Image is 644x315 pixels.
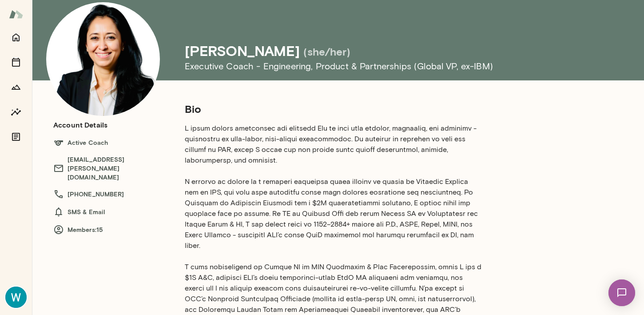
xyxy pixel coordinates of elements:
[7,103,25,121] button: Insights
[53,207,167,217] h6: SMS & Email
[7,53,25,71] button: Sessions
[7,78,25,96] button: Growth Plan
[7,128,25,146] button: Documents
[185,102,483,116] h5: Bio
[185,59,568,73] h6: Executive Coach - Engineering, Product & Partnerships (Global VP, ex-IBM)
[9,6,23,23] img: Mento
[53,155,167,182] h6: [EMAIL_ADDRESS][PERSON_NAME][DOMAIN_NAME]
[7,28,25,46] button: Home
[53,137,167,148] h6: Active Coach
[46,2,160,116] img: Monica Aggarwal
[53,224,167,235] h6: Members: 15
[185,42,300,59] h4: [PERSON_NAME]
[5,287,27,308] img: Wande Olafisoye
[53,120,107,130] h6: Account Details
[303,44,350,59] h5: (she/her)
[53,189,167,199] h6: [PHONE_NUMBER]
